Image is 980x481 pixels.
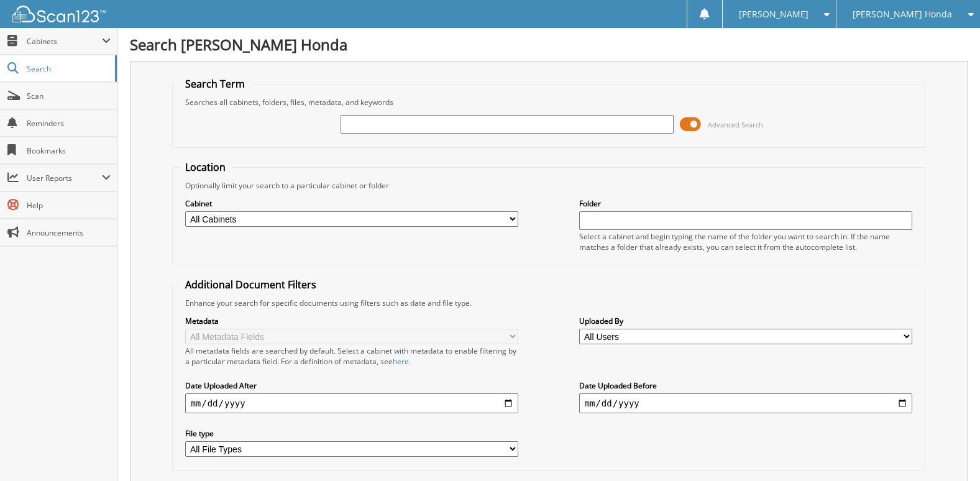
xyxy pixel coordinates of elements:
span: Advanced Search [708,120,763,129]
span: Scan [27,91,111,101]
div: Enhance your search for specific documents using filters such as date and file type. [179,298,918,308]
span: [PERSON_NAME] Honda [853,11,952,18]
div: Searches all cabinets, folders, files, metadata, and keywords [179,97,918,108]
div: Select a cabinet and begin typing the name of the folder you want to search in. If the name match... [579,231,912,252]
legend: Search Term [179,77,251,91]
div: All metadata fields are searched by default. Select a cabinet with metadata to enable filtering b... [185,346,518,367]
span: Cabinets [27,36,102,47]
label: Date Uploaded Before [579,380,912,391]
span: Bookmarks [27,145,111,156]
label: File type [185,428,518,439]
span: Reminders [27,118,111,129]
a: here [393,356,409,367]
input: end [579,393,912,413]
span: Announcements [27,227,111,238]
span: Help [27,200,111,211]
label: Metadata [185,316,518,326]
label: Cabinet [185,198,518,209]
h1: Search [PERSON_NAME] Honda [130,34,968,55]
div: Optionally limit your search to a particular cabinet or folder [179,180,918,191]
input: start [185,393,518,413]
span: [PERSON_NAME] [739,11,808,18]
label: Date Uploaded After [185,380,518,391]
img: scan123-logo-white.svg [12,6,106,22]
span: Search [27,63,109,74]
legend: Additional Document Filters [179,278,323,291]
label: Folder [579,198,912,209]
span: User Reports [27,173,102,183]
label: Uploaded By [579,316,912,326]
legend: Location [179,160,232,174]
